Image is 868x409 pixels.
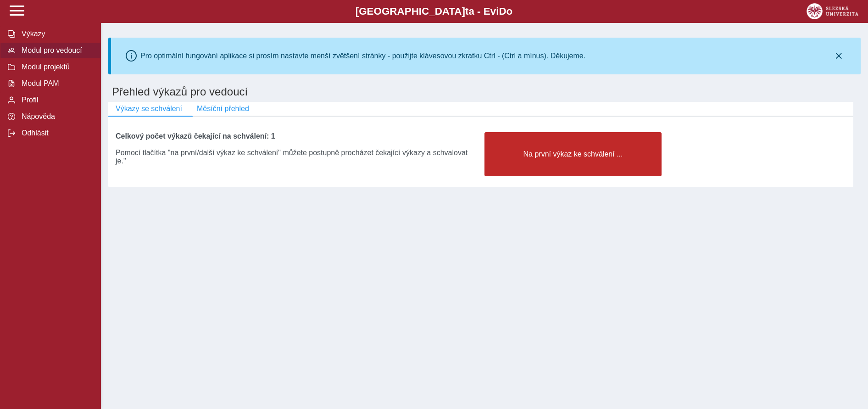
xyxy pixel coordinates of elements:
[116,140,477,165] div: Pomocí tlačítka "na první/další výkaz ke schválení" můžete postupně procházet čekající výkazy a s...
[197,105,249,113] span: Měsíční přehled
[506,6,513,17] span: o
[492,150,654,158] span: Na první výkaz ke schválení ...
[19,96,93,104] span: Profil
[484,132,662,176] button: Na první výkaz ke schválení ...
[140,52,585,60] div: Pro optimální fungování aplikace si prosím nastavte menší zvětšení stránky - použijte klávesovou ...
[19,112,93,121] span: Nápověda
[108,102,189,116] button: Výkazy se schválení
[465,6,468,17] span: t
[19,79,93,88] span: Modul PAM
[116,132,275,140] b: Celkový počet výkazů čekající na schválení: 1
[19,46,93,55] span: Modul pro vedoucí
[116,105,182,113] span: Výkazy se schválení
[19,30,93,38] span: Výkazy
[19,129,93,137] span: Odhlásit
[19,63,93,71] span: Modul projektů
[108,82,861,102] h1: Přehled výkazů pro vedoucí
[28,6,840,17] b: [GEOGRAPHIC_DATA] a - Evi
[807,3,858,19] img: logo_web_su.png
[499,6,506,17] span: D
[189,102,256,116] button: Měsíční přehled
